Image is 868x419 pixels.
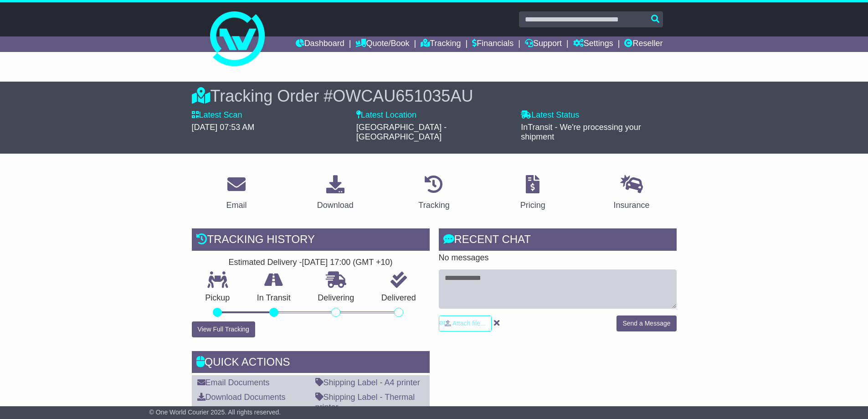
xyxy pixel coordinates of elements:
a: Pricing [514,172,551,215]
div: Tracking [418,199,449,212]
div: Quick Actions [192,351,430,376]
div: Tracking Order # [192,86,677,106]
span: [DATE] 07:53 AM [192,123,255,132]
label: Latest Scan [192,110,242,120]
p: Delivering [304,293,368,303]
p: In Transit [243,293,304,303]
a: Support [525,36,562,52]
div: RECENT CHAT [439,228,677,253]
div: Tracking history [192,228,430,253]
span: © One World Courier 2025. All rights reserved. [149,409,281,416]
div: Insurance [614,199,650,212]
a: Financials [472,36,514,52]
a: Email Documents [197,378,270,387]
a: Settings [573,36,613,52]
a: Download [311,172,360,215]
label: Latest Status [521,110,579,120]
div: Estimated Delivery - [192,258,430,268]
div: [DATE] 17:00 (GMT +10) [302,258,393,268]
a: Shipping Label - Thermal printer [315,393,415,412]
a: Download Documents [197,393,286,402]
button: View Full Tracking [192,321,255,337]
div: Download [317,199,354,212]
a: Shipping Label - A4 printer [315,378,420,387]
p: No messages [439,253,677,263]
a: Tracking [421,36,461,52]
a: Dashboard [296,36,344,52]
p: Pickup [192,293,244,303]
span: [GEOGRAPHIC_DATA] - [GEOGRAPHIC_DATA] [356,123,447,142]
a: Email [220,172,252,215]
div: Pricing [520,199,545,212]
a: Insurance [608,172,656,215]
a: Quote/Book [355,36,409,52]
a: Tracking [412,172,455,215]
label: Latest Location [356,110,416,120]
div: Email [226,199,247,212]
p: Delivered [368,293,430,303]
button: Send a Message [616,316,676,331]
span: OWCAU651035AU [333,87,473,105]
span: InTransit - We're processing your shipment [521,123,641,142]
a: Reseller [624,36,663,52]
